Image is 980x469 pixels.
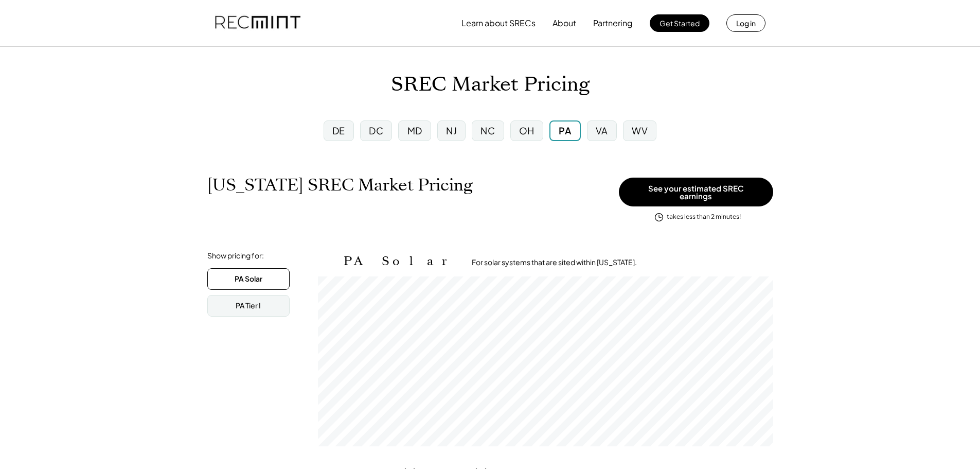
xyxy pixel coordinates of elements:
h2: PA Solar [344,254,456,269]
div: PA Tier I [236,301,261,311]
div: MD [407,124,422,137]
div: DE [332,124,345,137]
div: DC [369,124,383,137]
div: OH [519,124,534,137]
button: Learn about SRECs [461,13,536,33]
div: For solar systems that are sited within [US_STATE]. [472,257,637,268]
h1: [US_STATE] SREC Market Pricing [207,175,473,195]
div: VA [596,124,608,137]
button: About [553,13,576,33]
button: Partnering [593,13,633,33]
img: recmint-logotype%403x.png [215,6,300,41]
div: WV [632,124,648,137]
button: Get Started [650,14,709,32]
h1: SREC Market Pricing [391,73,590,97]
button: See your estimated SREC earnings [619,178,773,206]
div: PA Solar [235,274,262,284]
div: NJ [446,124,457,137]
div: Show pricing for: [207,251,264,261]
div: PA [559,124,571,137]
button: Log in [726,14,765,32]
div: takes less than 2 minutes! [667,213,741,221]
div: NC [480,124,495,137]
